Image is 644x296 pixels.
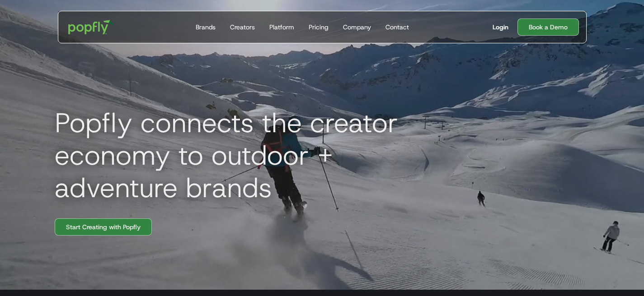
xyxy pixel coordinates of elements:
[192,11,219,43] a: Brands
[309,23,329,32] div: Pricing
[385,23,409,32] div: Contact
[339,11,375,43] a: Company
[62,14,120,41] a: home
[196,23,216,32] div: Brands
[47,106,454,204] h1: Popfly connects the creator economy to outdoor + adventure brands
[517,18,579,36] a: Book a Demo
[343,23,371,32] div: Company
[493,23,508,32] div: Login
[489,23,512,32] a: Login
[266,11,298,43] a: Platform
[269,23,294,32] div: Platform
[382,11,413,43] a: Contact
[305,11,332,43] a: Pricing
[55,218,152,236] a: Start Creating with Popfly
[230,23,255,32] div: Creators
[226,11,259,43] a: Creators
